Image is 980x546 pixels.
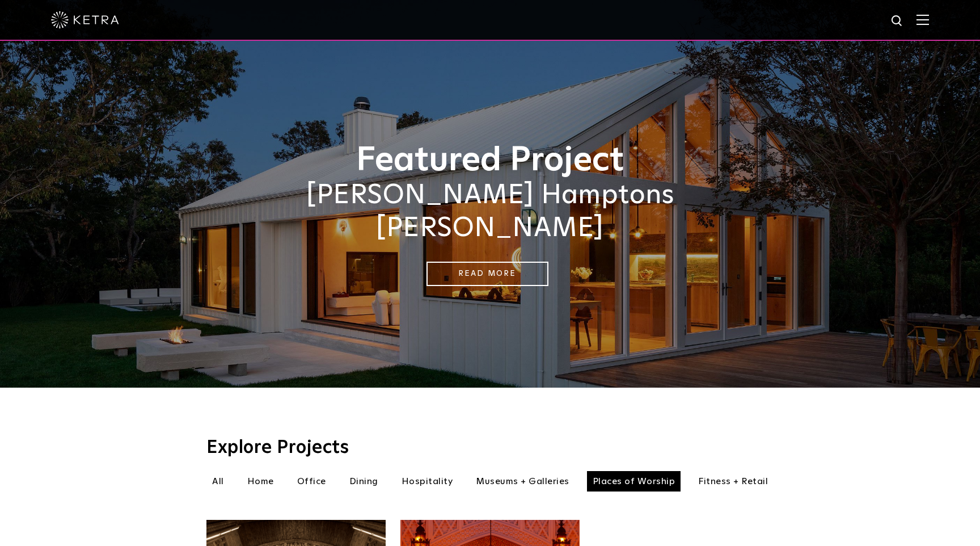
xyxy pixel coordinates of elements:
[51,11,119,28] img: ketra-logo-2019-white
[890,14,905,28] img: search icon
[206,142,774,179] h1: Featured Project
[242,471,280,492] li: Home
[692,471,774,492] li: Fitness + Retail
[470,471,575,492] li: Museums + Galleries
[916,14,929,25] img: Hamburger%20Nav.svg
[206,439,774,457] h3: Explore Projects
[206,179,774,245] h2: [PERSON_NAME] Hamptons [PERSON_NAME]
[396,471,459,492] li: Hospitality
[344,471,384,492] li: Dining
[206,471,230,492] li: All
[587,471,681,492] li: Places of Worship
[426,262,548,286] a: Read More
[292,471,332,492] li: Office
